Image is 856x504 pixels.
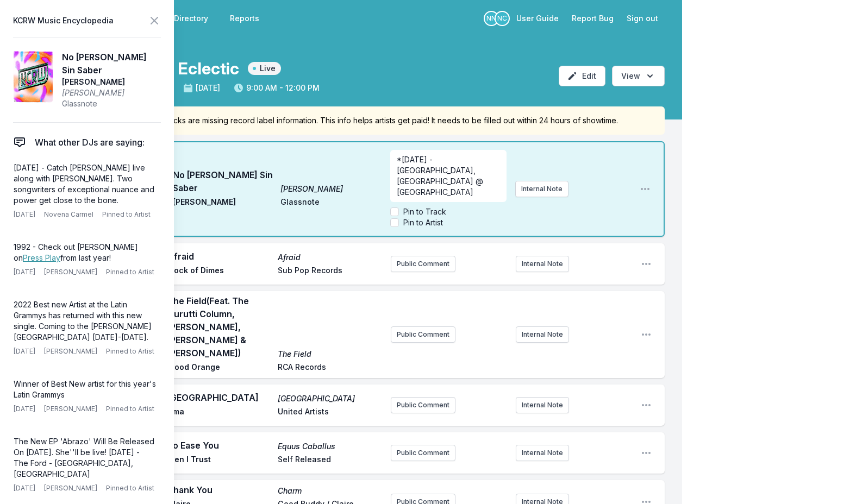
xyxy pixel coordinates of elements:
[278,362,382,375] span: RCA Records
[641,259,652,269] button: Open playlist item options
[173,197,274,210] span: [PERSON_NAME]
[391,326,455,343] button: Public Comment
[233,83,320,93] span: 9:00 AM - 12:00 PM
[278,406,382,419] span: United Artists
[278,265,382,278] span: Sub Pop Records
[278,252,382,263] span: Afraid
[62,51,161,77] span: No [PERSON_NAME] Sin Saber
[167,483,271,496] span: Thank You
[278,454,382,467] span: Self Released
[183,83,220,93] span: [DATE]
[278,349,382,360] span: The Field
[14,484,35,493] span: [DATE]
[559,66,605,86] button: Edit
[14,379,156,400] p: Winner of Best New artist for this year's Latin Grammys
[106,268,154,276] span: Pinned to Artist
[13,13,114,28] span: KCRW Music Encyclopedia
[167,250,271,263] span: Afraid
[403,217,443,228] label: Pin to Artist
[515,181,568,197] button: Internal Note
[403,206,446,217] label: Pin to Track
[62,87,161,98] span: [PERSON_NAME]
[62,98,161,109] span: Glassnote
[510,9,565,28] a: User Guide
[248,62,281,75] span: Live
[173,168,274,194] span: No [PERSON_NAME] Sin Saber
[612,66,665,86] button: Open options
[280,197,382,210] span: Glassnote
[391,256,455,272] button: Public Comment
[102,210,151,219] span: Pinned to Artist
[14,210,35,219] span: [DATE]
[167,454,271,467] span: Men I Trust
[516,256,569,272] button: Internal Note
[23,253,60,262] a: Press Play
[484,11,499,26] p: Nassir Nassirzadeh
[641,400,652,411] button: Open playlist item options
[167,265,271,278] span: Flock of Dimes
[14,268,35,276] span: [DATE]
[516,445,569,461] button: Internal Note
[278,393,382,404] span: [GEOGRAPHIC_DATA]
[641,329,652,340] button: Open playlist item options
[565,9,620,28] a: Report Bug
[167,439,271,452] span: To Ease You
[278,486,382,496] span: Charm
[44,268,97,276] span: [PERSON_NAME]
[62,77,161,87] span: [PERSON_NAME]
[14,162,156,206] p: [DATE] - Catch [PERSON_NAME] live along with [PERSON_NAME]. Two songwriters of exceptional nuance...
[14,405,35,413] span: [DATE]
[278,441,382,452] span: Equus Caballus
[14,299,156,343] p: 2022 Best new Artist at the Latin Grammys has returned with this new single. Coming to the [PERSO...
[223,9,266,28] a: Reports
[106,347,154,356] span: Pinned to Artist
[44,210,93,219] span: Novena Carmel
[167,362,271,375] span: Blood Orange
[14,347,35,356] span: [DATE]
[35,136,145,149] span: What other DJs are saying:
[640,184,651,194] button: Open playlist item options
[113,115,618,126] span: Some of your tracks are missing record label information. This info helps artists get paid! It ne...
[44,484,97,493] span: [PERSON_NAME]
[44,347,97,356] span: [PERSON_NAME]
[397,155,485,197] span: *[DATE] - [GEOGRAPHIC_DATA], [GEOGRAPHIC_DATA] @ [GEOGRAPHIC_DATA]
[516,326,569,343] button: Internal Note
[280,184,382,194] span: [PERSON_NAME]
[391,397,455,413] button: Public Comment
[516,397,569,413] button: Internal Note
[495,11,510,26] p: Novena Carmel
[13,51,53,103] img: Vendrán Suaves Lluvias
[14,436,156,480] p: The New EP 'Abrazo' Will Be Released On [DATE]. She''ll be live! [DATE] - The Ford - [GEOGRAPHIC_...
[44,405,97,413] span: [PERSON_NAME]
[391,445,455,461] button: Public Comment
[167,294,271,360] span: The Field (Feat. The Durutti Column, [PERSON_NAME], [PERSON_NAME] & [PERSON_NAME])
[167,406,271,419] span: Uma
[14,242,156,263] p: 1992 - Check out [PERSON_NAME] on from last year!
[106,484,154,493] span: Pinned to Artist
[620,9,665,28] button: Sign out
[167,391,271,404] span: [GEOGRAPHIC_DATA]
[106,405,154,413] span: Pinned to Artist
[641,448,652,458] button: Open playlist item options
